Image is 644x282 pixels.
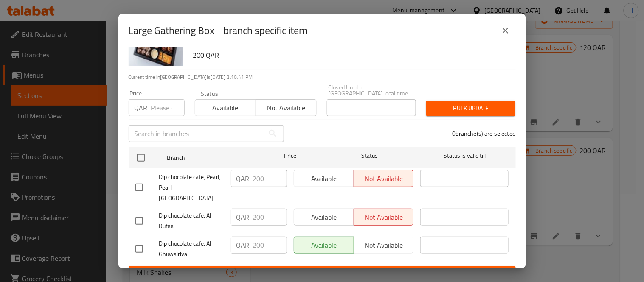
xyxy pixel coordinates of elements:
span: Dip chocolate cafe, Al Ghuwairiya [159,238,224,260]
button: Save [129,266,516,282]
button: Bulk update [426,101,515,116]
p: 0 branche(s) are selected [453,129,516,138]
p: QAR [236,173,250,184]
p: Strawberries/Pineapples/Chocolate Dipped Profiteroles /Milk Cake Sponge/Crepe Rolls With Toasted ... [190,26,509,47]
p: QAR [236,212,250,222]
p: QAR [236,240,250,250]
span: Status is valid till [420,151,509,161]
span: Status [325,151,413,161]
span: Branch [167,153,255,163]
h6: 200 QAR [193,49,509,61]
input: Search in branches [129,125,264,142]
input: Please enter price [253,209,287,226]
input: Please enter price [253,170,287,187]
span: Not available [259,102,313,114]
span: Dip chocolate cafe, Pearl, Pearl [GEOGRAPHIC_DATA] [159,172,224,204]
span: Price [262,151,318,161]
input: Please enter price [253,237,287,254]
span: Bulk update [433,103,509,114]
p: QAR [135,103,148,113]
input: Please enter price [151,99,185,116]
button: Not available [256,99,317,116]
button: close [495,20,516,41]
button: Available [195,99,256,116]
span: Dip chocolate cafe, Al Rufaa [159,210,224,232]
span: Available [199,102,253,114]
h2: Large Gathering Box - branch specific item [129,24,308,37]
p: Current time in [GEOGRAPHIC_DATA] is [DATE] 3:10:41 PM [129,73,516,81]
